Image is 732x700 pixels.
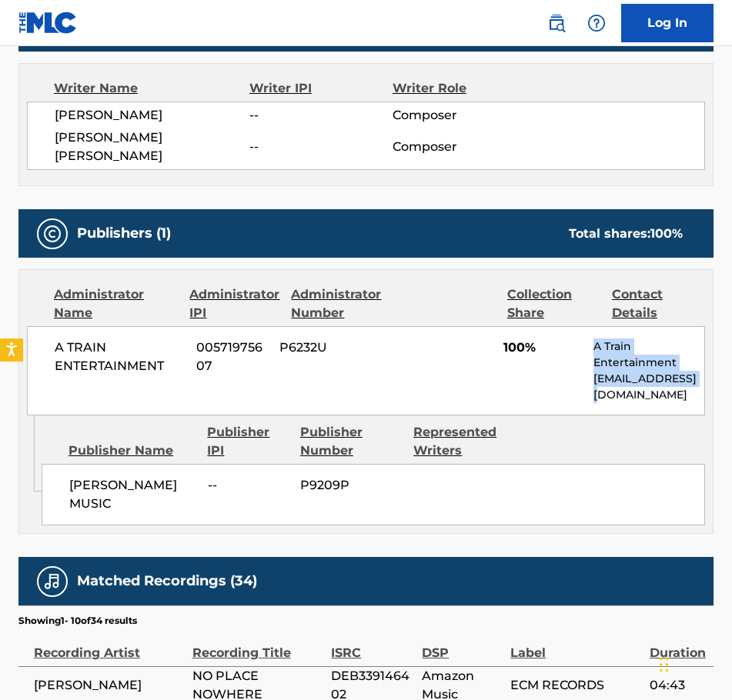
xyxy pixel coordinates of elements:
div: Represented Writers [413,423,515,460]
div: DSP [422,628,503,662]
div: Administrator IPI [189,285,279,322]
p: Showing 1 - 10 of 34 results [18,614,137,628]
div: Label [510,628,642,662]
div: Writer IPI [249,79,393,98]
h5: Publishers (1) [77,225,171,242]
div: Writer Name [54,79,249,98]
span: [PERSON_NAME] [55,106,249,125]
div: Recording Title [192,628,324,662]
div: Drag [660,642,669,688]
span: -- [249,106,393,125]
div: Total shares: [569,225,683,243]
p: A Train Entertainment [593,338,704,371]
span: [PERSON_NAME] MUSIC [69,476,196,513]
img: help [587,14,606,32]
span: 00571975607 [196,338,268,375]
span: Composer [393,138,523,156]
span: P9209P [300,476,402,495]
p: [EMAIL_ADDRESS][DOMAIN_NAME] [593,371,704,403]
div: Administrator Number [291,285,384,322]
img: Publishers [43,225,62,243]
a: Public Search [541,8,572,38]
h5: Matched Recordings (34) [77,572,257,590]
iframe: Chat Widget [655,626,732,700]
div: ISRC [331,628,414,662]
div: Publisher IPI [207,423,288,460]
span: 04:43 [650,676,706,695]
div: Help [581,8,612,38]
div: Collection Share [507,285,600,322]
div: Publisher Name [69,442,196,460]
div: Administrator Name [54,285,178,322]
img: Matched Recordings [43,572,62,591]
div: Duration [650,628,706,662]
img: search [547,14,566,32]
div: Recording Artist [34,628,185,662]
img: MLC Logo [18,12,78,34]
div: Writer Role [393,79,523,98]
span: ECM RECORDS [510,676,642,695]
span: 100% [503,338,581,357]
div: Publisher Number [300,423,402,460]
span: -- [208,476,289,495]
span: 100 % [650,226,683,241]
a: Log In [621,4,714,42]
span: P6232U [279,338,377,357]
span: -- [249,138,393,156]
span: Composer [393,106,523,125]
div: Contact Details [612,285,705,322]
span: [PERSON_NAME] [34,676,185,695]
span: A TRAIN ENTERTAINMENT [55,338,185,375]
span: [PERSON_NAME] [PERSON_NAME] [55,128,249,165]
